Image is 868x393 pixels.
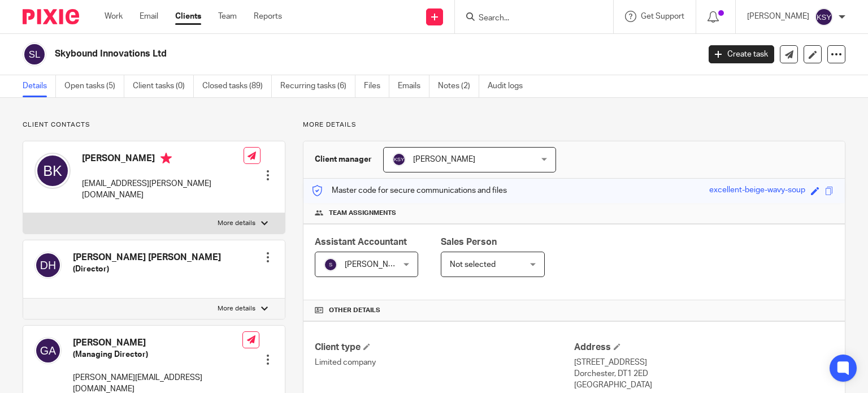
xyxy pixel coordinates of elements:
[175,11,201,22] a: Clients
[315,154,372,165] h3: Client manager
[315,237,407,247] span: Assistant Accountant
[574,342,834,353] h4: Address
[23,9,79,24] img: Pixie
[574,379,834,391] p: [GEOGRAPHIC_DATA]
[23,42,46,66] img: svg%3E
[254,11,282,22] a: Reports
[73,349,242,360] h5: (Managing Director)
[303,120,845,129] p: More details
[55,48,565,60] h2: Skybound Innovations Ltd
[398,75,429,97] a: Emails
[23,120,285,129] p: Client contacts
[478,14,579,24] input: Search
[140,11,158,22] a: Email
[815,8,833,26] img: svg%3E
[34,153,71,189] img: svg%3E
[202,75,272,97] a: Closed tasks (89)
[73,337,242,349] h4: [PERSON_NAME]
[34,252,62,279] img: svg%3E
[709,184,805,197] div: excellent-beige-wavy-soup
[133,75,194,97] a: Client tasks (0)
[413,156,475,163] span: [PERSON_NAME]
[329,306,380,315] span: Other details
[82,153,244,167] h4: [PERSON_NAME]
[64,75,124,97] a: Open tasks (5)
[438,75,479,97] a: Notes (2)
[73,252,221,264] h4: [PERSON_NAME] [PERSON_NAME]
[105,11,123,22] a: Work
[441,237,497,247] span: Sales Person
[23,75,56,97] a: Details
[160,153,172,164] i: Primary
[34,337,62,364] img: svg%3E
[488,75,531,97] a: Audit logs
[364,75,389,97] a: Files
[709,45,774,63] a: Create task
[82,178,244,201] p: [EMAIL_ADDRESS][PERSON_NAME][DOMAIN_NAME]
[218,304,255,313] p: More details
[218,219,255,228] p: More details
[218,11,237,22] a: Team
[73,264,221,275] h5: (Director)
[747,11,809,22] p: [PERSON_NAME]
[450,261,496,269] span: Not selected
[280,75,355,97] a: Recurring tasks (6)
[574,357,834,368] p: [STREET_ADDRESS]
[641,12,684,20] span: Get Support
[315,357,574,368] p: Limited company
[574,368,834,379] p: Dorchester, DT1 2ED
[315,342,574,353] h4: Client type
[392,153,406,166] img: svg%3E
[324,258,337,271] img: svg%3E
[312,185,507,196] p: Master code for secure communications and files
[329,209,396,218] span: Team assignments
[345,261,414,269] span: [PERSON_NAME] S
